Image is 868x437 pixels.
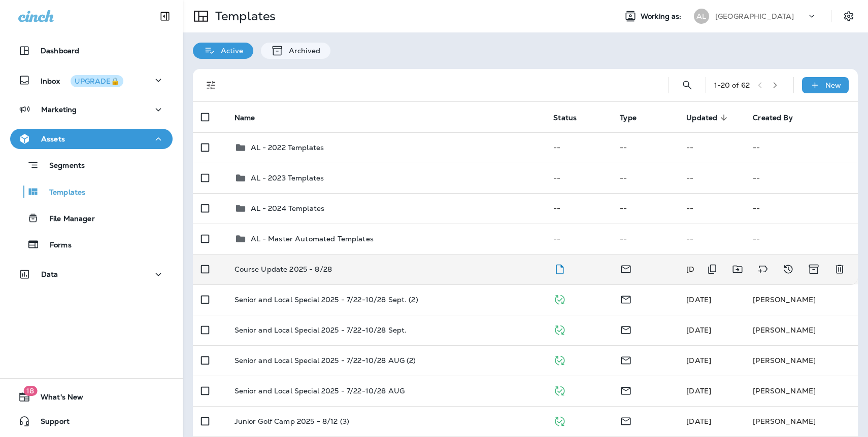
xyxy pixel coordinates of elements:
span: Name [235,114,255,122]
span: Published [553,416,566,425]
p: AL - Master Automated Templates [251,235,374,243]
button: InboxUPGRADE🔒 [10,70,173,90]
td: -- [745,132,858,163]
td: -- [745,163,858,193]
button: Segments [10,154,173,176]
span: Type [620,113,650,122]
button: Data [10,264,173,284]
p: Active [216,47,243,55]
p: AL - 2024 Templates [251,204,325,212]
p: Senior and Local Special 2025 - 7/22-10/28 Sept. (2) [235,296,418,304]
td: -- [545,163,612,193]
td: -- [745,224,858,254]
span: Brooks Mires [686,265,711,274]
button: Assets [10,129,173,149]
span: Email [620,416,632,425]
div: 1 - 20 of 62 [714,81,750,89]
button: Forms [10,234,173,255]
button: Support [10,411,173,431]
span: Status [553,114,577,122]
button: Delete [829,259,850,279]
p: [GEOGRAPHIC_DATA] [715,12,794,20]
span: Email [620,294,632,303]
button: Collapse Sidebar [151,6,179,26]
td: -- [545,224,612,254]
button: 18What's New [10,387,173,407]
p: AL - 2022 Templates [251,143,324,152]
span: Published [553,294,566,303]
span: Updated [686,113,730,122]
p: Assets [41,135,65,143]
span: Draft [553,264,566,273]
td: -- [612,224,678,254]
button: File Manager [10,207,173,229]
td: -- [545,193,612,224]
button: View Changelog [778,259,798,279]
button: Marketing [10,99,173,120]
span: Name [235,113,269,122]
p: Templates [211,9,276,24]
td: [PERSON_NAME] [745,406,858,436]
span: Working as: [641,12,684,21]
span: Email [620,264,632,273]
span: Brooks Mires [686,386,711,395]
p: Segments [39,161,85,171]
span: What's New [30,393,83,405]
span: Email [620,355,632,364]
button: UPGRADE🔒 [71,75,123,87]
p: Data [41,270,58,278]
td: -- [678,132,745,163]
span: Created By [753,113,806,122]
p: Marketing [41,105,77,114]
span: Brooks Mires [686,356,711,365]
button: Move to folder [727,259,748,279]
span: Created By [753,114,792,122]
span: Email [620,385,632,394]
td: -- [678,224,745,254]
p: File Manager [39,214,95,224]
td: [PERSON_NAME] [745,376,858,406]
td: [PERSON_NAME] [745,284,858,315]
p: Course Update 2025 - 8/28 [235,265,332,273]
p: Junior Golf Camp 2025 - 8/12 (3) [235,417,349,425]
p: Senior and Local Special 2025 - 7/22-10/28 AUG (2) [235,356,416,365]
td: [PERSON_NAME] [745,345,858,376]
td: -- [545,132,612,163]
span: Email [620,324,632,334]
td: -- [612,193,678,224]
p: AL - 2023 Templates [251,174,324,182]
button: Add tags [753,259,773,279]
span: Brooks Mires [686,417,711,426]
span: Published [553,385,566,394]
span: Updated [686,114,717,122]
td: -- [612,163,678,193]
span: Brooks Mires [686,325,711,335]
p: Archived [284,47,320,55]
p: Senior and Local Special 2025 - 7/22-10/28 Sept. [235,326,407,334]
td: -- [678,163,745,193]
div: UPGRADE🔒 [75,78,119,85]
button: Duplicate [702,259,722,279]
span: Status [553,113,590,122]
button: Settings [840,7,858,25]
div: AL [694,9,709,24]
button: Templates [10,181,173,202]
p: Forms [40,241,72,250]
span: Brooks Mires [686,295,711,304]
button: Archive [804,259,824,279]
p: Senior and Local Special 2025 - 7/22-10/28 AUG [235,387,405,395]
span: Support [30,417,70,429]
p: New [825,81,841,89]
button: Dashboard [10,41,173,61]
button: Search Templates [677,75,697,95]
span: Type [620,114,637,122]
p: Inbox [41,75,123,86]
td: -- [678,193,745,224]
td: -- [745,193,858,224]
span: Published [553,355,566,364]
p: Templates [39,188,85,198]
button: Filters [201,75,221,95]
span: Published [553,324,566,334]
p: Dashboard [41,47,79,55]
td: [PERSON_NAME] [745,315,858,345]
